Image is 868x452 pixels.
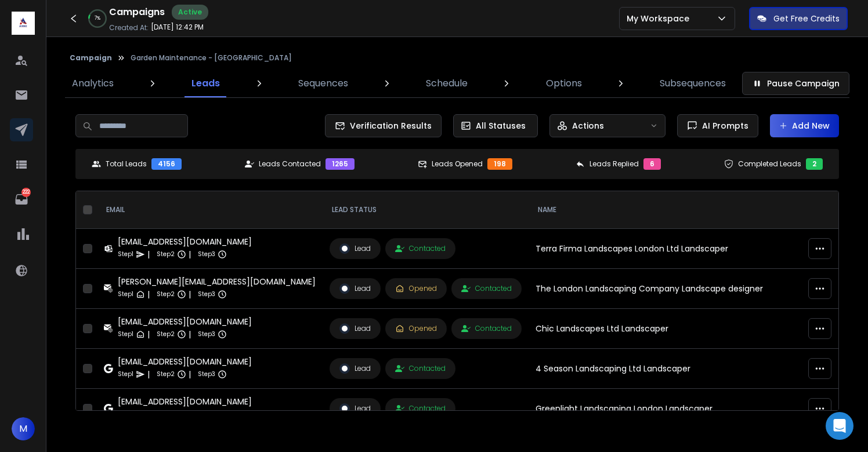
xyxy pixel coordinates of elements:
[198,409,215,420] p: Step 3
[172,5,208,20] div: Active
[627,13,694,24] p: My Workspace
[157,249,175,260] p: Step 2
[345,120,432,132] span: Verification Results
[660,76,726,90] p: Subsequences
[806,158,823,170] div: 2
[198,329,215,340] p: Step 3
[118,289,133,300] p: Step 1
[325,158,355,170] div: 1265
[697,120,748,132] span: AI Prompts
[12,417,35,440] button: M
[539,70,589,97] a: Options
[298,76,348,90] p: Sequences
[189,329,191,340] p: |
[395,284,437,293] div: Opened
[118,316,252,327] div: [EMAIL_ADDRESS][DOMAIN_NAME]
[677,114,758,137] button: AI Prompts
[185,70,227,97] a: Leads
[487,158,512,170] div: 198
[259,159,321,169] p: Leads Contacted
[643,158,661,170] div: 6
[323,191,529,229] th: LEAD STATUS
[189,369,191,380] p: |
[589,159,639,169] p: Leads Replied
[118,369,133,380] p: Step 1
[65,70,121,97] a: Analytics
[147,329,150,340] p: |
[742,72,849,95] button: Pause Campaign
[339,243,371,254] div: Lead
[151,158,182,170] div: 4156
[461,324,512,333] div: Contacted
[738,159,801,169] p: Completed Leads
[546,76,582,90] p: Options
[131,53,292,63] p: Garden Maintenance - [GEOGRAPHIC_DATA]
[325,114,442,137] button: Verification Results
[198,289,215,300] p: Step 3
[157,289,175,300] p: Step 2
[118,356,252,367] div: [EMAIL_ADDRESS][DOMAIN_NAME]
[339,363,371,374] div: Lead
[106,159,147,169] p: Total Leads
[21,188,31,197] p: 222
[109,23,149,32] p: Created At:
[118,396,252,407] div: [EMAIL_ADDRESS][DOMAIN_NAME]
[395,324,437,333] div: Opened
[157,329,175,340] p: Step 2
[432,159,483,169] p: Leads Opened
[770,114,839,137] button: Add New
[191,76,220,90] p: Leads
[189,289,191,300] p: |
[118,329,133,340] p: Step 1
[189,249,191,260] p: |
[118,249,133,260] p: Step 1
[198,369,215,380] p: Step 3
[749,7,848,30] button: Get Free Credits
[72,76,114,90] p: Analytics
[157,409,175,420] p: Step 2
[95,15,100,22] p: 7 %
[461,284,512,293] div: Contacted
[773,13,840,24] p: Get Free Credits
[419,70,475,97] a: Schedule
[70,53,112,63] button: Campaign
[97,191,323,229] th: EMAIL
[118,409,133,420] p: Step 1
[653,70,733,97] a: Subsequences
[339,283,371,294] div: Lead
[147,289,150,300] p: |
[147,409,150,420] p: |
[118,236,252,247] div: [EMAIL_ADDRESS][DOMAIN_NAME]
[426,76,468,90] p: Schedule
[339,403,371,414] div: Lead
[291,70,355,97] a: Sequences
[572,120,604,132] p: Actions
[118,276,316,287] div: [PERSON_NAME][EMAIL_ADDRESS][DOMAIN_NAME]
[147,369,150,380] p: |
[12,12,35,35] img: logo
[395,404,446,413] div: Contacted
[395,244,446,253] div: Contacted
[109,5,165,19] h1: Campaigns
[826,412,853,440] div: Open Intercom Messenger
[339,323,371,334] div: Lead
[198,249,215,260] p: Step 3
[395,364,446,373] div: Contacted
[189,409,191,420] p: |
[151,23,204,32] p: [DATE] 12:42 PM
[147,249,150,260] p: |
[157,369,175,380] p: Step 2
[10,188,33,211] a: 222
[476,120,526,132] p: All Statuses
